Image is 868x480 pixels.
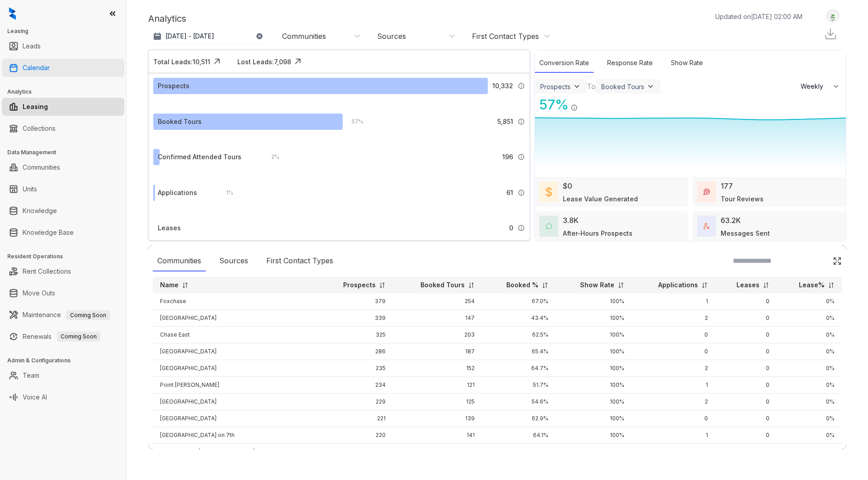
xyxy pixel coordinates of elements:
[492,81,513,91] span: 10,332
[482,360,555,377] td: 64.7%
[715,377,777,394] td: 0
[777,394,842,410] td: 0%
[556,293,632,310] td: 100%
[518,118,525,125] img: Info
[828,282,835,289] img: sorting
[703,223,710,229] img: TotalFum
[23,223,74,242] a: Knowledge Base
[542,282,548,289] img: sorting
[646,82,655,91] img: ViewFilterArrow
[826,11,839,21] img: UserAvatar
[777,377,842,394] td: 0%
[165,32,214,41] p: [DATE] - [DATE]
[482,377,555,394] td: 51.7%
[777,293,842,310] td: 0%
[556,377,632,394] td: 100%
[715,293,777,310] td: 0
[23,98,48,116] a: Leasing
[2,262,124,280] li: Rent Collections
[393,343,482,360] td: 187
[715,343,777,360] td: 0
[482,444,555,461] td: 56.7%
[715,410,777,427] td: 0
[158,223,181,233] div: Leases
[319,444,393,461] td: 217
[158,152,241,162] div: Confirmed Attended Tours
[393,444,482,461] td: 123
[319,394,393,410] td: 229
[468,282,475,289] img: sorting
[2,37,124,55] li: Leads
[2,328,124,346] li: Renewals
[563,228,632,238] div: After-Hours Prospects
[833,257,842,266] img: Click Icon
[715,12,802,21] p: Updated on [DATE] 02:00 AM
[153,293,319,310] td: Foxchase
[153,327,319,343] td: Chase East
[632,444,715,461] td: 2
[482,427,555,444] td: 64.1%
[23,119,56,138] a: Collections
[603,53,657,73] div: Response Rate
[158,188,197,198] div: Applications
[393,293,482,310] td: 254
[153,444,319,461] td: The District at [GEOGRAPHIC_DATA]
[217,188,233,198] div: 1 %
[393,410,482,427] td: 139
[601,83,644,90] div: Booked Tours
[777,343,842,360] td: 0%
[2,223,124,242] li: Knowledge Base
[153,377,319,394] td: Point [PERSON_NAME]
[518,189,525,196] img: Info
[518,82,525,90] img: Info
[319,293,393,310] td: 379
[721,194,764,204] div: Tour Reviews
[2,366,124,385] li: Team
[153,410,319,427] td: [GEOGRAPHIC_DATA]
[148,12,186,25] p: Analytics
[801,82,828,91] span: Weekly
[2,202,124,220] li: Knowledge
[632,360,715,377] td: 2
[506,188,513,198] span: 61
[2,59,124,77] li: Calendar
[556,310,632,327] td: 100%
[556,343,632,360] td: 100%
[182,282,189,289] img: sorting
[632,293,715,310] td: 1
[319,360,393,377] td: 235
[153,57,210,67] div: Total Leads: 10,511
[262,152,279,162] div: 2 %
[777,327,842,343] td: 0%
[795,78,846,95] button: Weekly
[148,28,270,44] button: [DATE] - [DATE]
[7,27,126,35] h3: Leasing
[23,37,41,55] a: Leads
[393,360,482,377] td: 152
[23,180,37,198] a: Units
[518,153,525,161] img: Info
[319,410,393,427] td: 221
[715,310,777,327] td: 0
[814,257,821,265] img: SearchIcon
[319,427,393,444] td: 220
[618,282,624,289] img: sorting
[291,55,305,68] img: Click Icon
[777,410,842,427] td: 0%
[482,327,555,343] td: 62.5%
[721,228,770,238] div: Messages Sent
[2,119,124,138] li: Collections
[482,293,555,310] td: 67.0%
[824,27,837,41] img: Download
[497,117,513,127] span: 5,851
[9,7,16,20] img: logo
[658,280,698,290] p: Applications
[2,158,124,176] li: Communities
[319,327,393,343] td: 325
[472,31,539,41] div: First Contact Types
[7,148,126,157] h3: Data Management
[799,280,825,290] p: Lease%
[393,310,482,327] td: 147
[158,117,202,127] div: Booked Tours
[23,328,100,346] a: RenewalsComing Soon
